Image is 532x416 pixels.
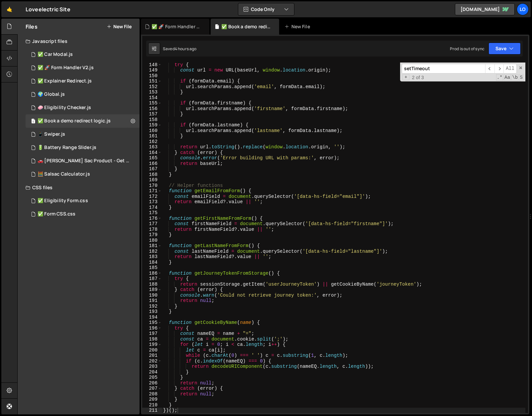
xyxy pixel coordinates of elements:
div: 🚗 [PERSON_NAME] Sac Product - Get started.js [38,158,129,164]
div: 156 [142,106,162,112]
span: CaseSensitive Search [504,74,511,81]
div: ✅ Book a demo redirect logic.js [38,118,111,124]
div: 158 [142,117,162,123]
div: 📱 Swiper.js [38,131,65,137]
span: RegExp Search [496,74,503,81]
div: 150 [142,73,162,79]
div: Loveelectric Site [26,5,70,13]
div: 174 [142,205,162,210]
span: 1 [31,119,35,124]
div: 186 [142,271,162,276]
div: Prod is out of sync [450,46,484,52]
div: 188 [142,282,162,287]
div: 155 [142,100,162,106]
div: 170 [142,183,162,189]
div: 163 [142,144,162,150]
div: ✅ Eligibility Form.css [38,198,88,204]
div: 209 [142,397,162,402]
div: 8014/41778.js [26,74,140,88]
div: 🔋 Battery Range Slider.js [38,145,96,151]
div: 181 [142,243,162,249]
div: 200 [142,347,162,353]
div: 195 [142,320,162,326]
div: 184 [142,260,162,265]
div: 202 [142,358,162,364]
div: Javascript files [18,35,140,48]
span: 2 of 3 [409,75,427,80]
div: 153 [142,89,162,95]
div: 190 [142,293,162,298]
div: 8014/41995.js [26,48,140,61]
div: ✅ 🚀 Form Handler V2.js [152,23,201,30]
div: 191 [142,298,162,304]
div: 161 [142,133,162,139]
div: ✅ Explainer Redirect.js [38,78,92,84]
div: 189 [142,287,162,293]
div: Saved [163,46,197,52]
div: 205 [142,375,162,380]
div: 157 [142,111,162,117]
div: 173 [142,199,162,205]
div: 179 [142,232,162,238]
div: 🧮 Salsac Calculator.js [38,171,90,177]
div: 152 [142,84,162,90]
a: Lo [517,3,529,15]
div: 166 [142,161,162,167]
div: 8014/42769.js [26,88,140,101]
div: 🌍 Global.js [38,91,65,97]
div: ✅ 🚀 Form Handler V2.js [38,65,94,71]
div: 169 [142,177,162,183]
input: Search for [402,64,485,73]
span: Whole Word Search [511,74,518,81]
div: 207 [142,386,162,391]
div: 185 [142,265,162,271]
span: ​ [494,64,504,73]
div: 211 [142,408,162,413]
button: New File [107,24,132,29]
div: 8014/41354.css [26,194,140,208]
div: 154 [142,95,162,101]
button: Code Only [238,3,294,15]
div: 8014/34949.js [26,128,140,141]
div: ✅ Form CSS.css [38,211,75,217]
div: 171 [142,188,162,194]
div: 149 [142,68,162,73]
div: 8014/28850.js [26,168,140,181]
div: 199 [142,342,162,347]
h2: Files [26,23,38,30]
div: 201 [142,353,162,358]
div: 160 [142,128,162,134]
div: 182 [142,249,162,254]
span: Search In Selection [519,74,523,81]
div: 196 [142,326,162,331]
div: 4 hours ago [175,46,197,52]
div: CSS files [18,181,140,194]
div: 172 [142,194,162,200]
button: Save [488,43,521,55]
div: 210 [142,402,162,408]
div: 151 [142,78,162,84]
div: 162 [142,139,162,145]
div: 187 [142,276,162,282]
div: ✅ Book a demo redirect logic.js [221,23,271,30]
span: Toggle Replace mode [402,74,409,80]
a: [DOMAIN_NAME] [455,3,515,15]
div: 197 [142,331,162,337]
div: 165 [142,155,162,161]
div: 176 [142,216,162,221]
div: 8014/41351.css [26,208,140,221]
div: 164 [142,150,162,156]
div: ✅ Car Modal.js [38,52,73,58]
div: 193 [142,309,162,315]
div: 198 [142,337,162,342]
div: 203 [142,364,162,369]
div: 206 [142,380,162,386]
div: 204 [142,369,162,375]
div: 167 [142,166,162,172]
div: 175 [142,210,162,216]
div: 180 [142,238,162,243]
div: 8014/41355.js [26,114,140,128]
span: ​ [485,64,494,73]
div: 183 [142,254,162,260]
